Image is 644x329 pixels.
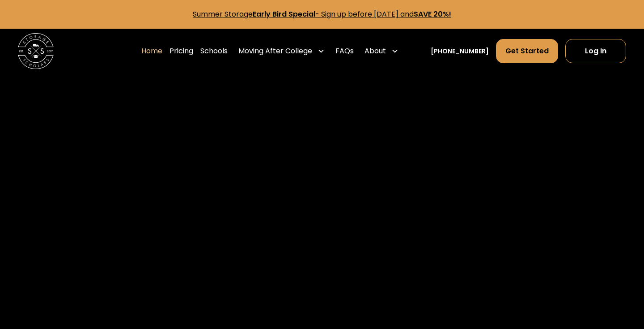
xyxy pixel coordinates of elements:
[18,33,54,69] img: Storage Scholars main logo
[193,9,451,19] a: Summer StorageEarly Bird Special- Sign up before [DATE] andSAVE 20%!
[253,9,315,19] strong: Early Bird Special
[496,39,558,63] a: Get Started
[200,39,228,64] a: Schools
[565,39,626,63] a: Log In
[431,47,489,56] a: [PHONE_NUMBER]
[169,39,193,64] a: Pricing
[238,46,312,56] div: Moving After College
[335,39,354,64] a: FAQs
[364,46,386,56] div: About
[141,39,162,64] a: Home
[414,9,451,19] strong: SAVE 20%!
